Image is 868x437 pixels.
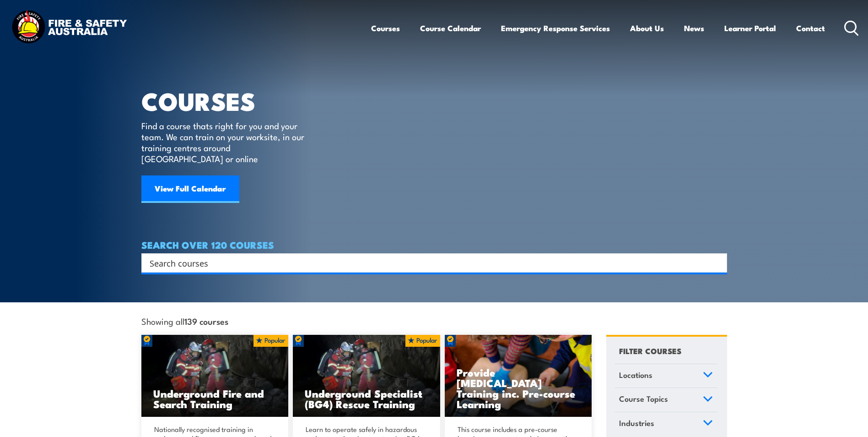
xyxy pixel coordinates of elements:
[501,16,610,40] a: Emergency Response Services
[293,335,440,417] img: Underground mine rescue
[445,335,592,417] a: Provide [MEDICAL_DATA] Training inc. Pre-course Learning
[619,369,652,381] span: Locations
[457,367,580,409] h3: Provide [MEDICAL_DATA] Training inc. Pre-course Learning
[796,16,825,40] a: Contact
[141,240,727,250] h4: SEARCH OVER 120 COURSES
[684,16,704,40] a: News
[371,16,400,40] a: Courses
[184,315,228,327] strong: 139 courses
[724,16,776,40] a: Learner Portal
[153,388,277,409] h3: Underground Fire and Search Training
[150,256,707,270] input: Search input
[615,412,717,436] a: Industries
[141,90,318,111] h1: COURSES
[293,335,440,417] a: Underground Specialist (BG4) Rescue Training
[619,393,668,405] span: Course Topics
[630,16,664,40] a: About Us
[619,344,681,357] h4: FILTER COURSES
[141,316,228,326] span: Showing all
[141,335,289,417] a: Underground Fire and Search Training
[305,388,428,409] h3: Underground Specialist (BG4) Rescue Training
[711,257,724,269] button: Search magnifier button
[420,16,481,40] a: Course Calendar
[141,335,289,417] img: Underground mine rescue
[619,417,654,429] span: Industries
[615,388,717,412] a: Course Topics
[141,120,308,164] p: Find a course thats right for you and your team. We can train on your worksite, in our training c...
[445,335,592,417] img: Low Voltage Rescue and Provide CPR
[615,364,717,388] a: Locations
[141,175,239,203] a: View Full Calendar
[151,257,709,269] form: Search form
